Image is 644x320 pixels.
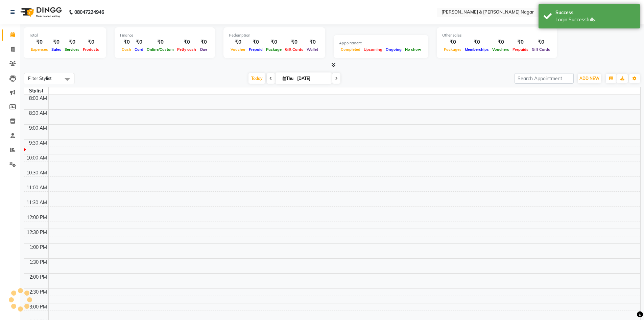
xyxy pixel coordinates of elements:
input: 2025-09-04 [295,73,329,84]
button: ADD NEW [578,74,601,83]
div: ₹0 [283,38,305,46]
div: Stylist [24,87,48,94]
span: Wallet [305,47,320,52]
div: Total [29,33,101,38]
div: Login Successfully. [555,16,635,23]
span: Prepaids [511,47,530,52]
span: Gift Cards [530,47,552,52]
span: Today [248,73,265,84]
div: ₹0 [491,38,511,46]
span: No show [403,47,423,52]
span: Services [63,47,81,52]
div: 1:30 PM [28,259,48,266]
div: 11:00 AM [25,184,48,191]
div: Success [555,9,635,16]
div: ₹0 [511,38,530,46]
div: ₹0 [305,38,320,46]
div: 9:30 AM [28,140,48,147]
div: 12:00 PM [25,214,48,221]
div: ₹0 [530,38,552,46]
span: Petty cash [175,47,198,52]
div: ₹0 [29,38,50,46]
div: 9:00 AM [28,125,48,132]
div: 10:00 AM [25,154,48,162]
span: Prepaid [247,47,264,52]
div: ₹0 [247,38,264,46]
div: ₹0 [145,38,175,46]
div: ₹0 [63,38,81,46]
span: Card [133,47,145,52]
span: Completed [339,47,362,52]
span: ADD NEW [579,76,599,81]
div: 12:30 PM [25,229,48,236]
span: Expenses [29,47,50,52]
div: ₹0 [120,38,133,46]
div: 2:00 PM [28,274,48,281]
span: Sales [50,47,63,52]
span: Filter Stylist [28,76,52,81]
span: Memberships [463,47,491,52]
div: 8:30 AM [28,110,48,117]
span: Due [198,47,209,52]
span: Online/Custom [145,47,175,52]
div: 8:00 AM [28,95,48,102]
span: Package [264,47,283,52]
div: ₹0 [81,38,101,46]
div: Finance [120,33,210,38]
div: Appointment [339,40,423,46]
div: ₹0 [264,38,283,46]
div: 1:00 PM [28,244,48,251]
span: Voucher [229,47,247,52]
span: Packages [442,47,463,52]
span: Gift Cards [283,47,305,52]
div: Other sales [442,33,552,38]
b: 08047224946 [74,3,104,22]
span: Cash [120,47,133,52]
div: 3:00 PM [28,303,48,311]
div: 10:30 AM [25,169,48,176]
div: ₹0 [175,38,198,46]
img: logo [17,3,64,22]
span: Products [81,47,101,52]
div: 11:30 AM [25,199,48,206]
div: ₹0 [133,38,145,46]
div: ₹0 [229,38,247,46]
div: Redemption [229,33,320,38]
div: ₹0 [50,38,63,46]
span: Ongoing [384,47,403,52]
div: ₹0 [442,38,463,46]
span: Thu [281,76,295,81]
span: Upcoming [362,47,384,52]
div: ₹0 [198,38,210,46]
div: 2:30 PM [28,289,48,296]
div: ₹0 [463,38,491,46]
span: Vouchers [491,47,511,52]
input: Search Appointment [515,73,574,84]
